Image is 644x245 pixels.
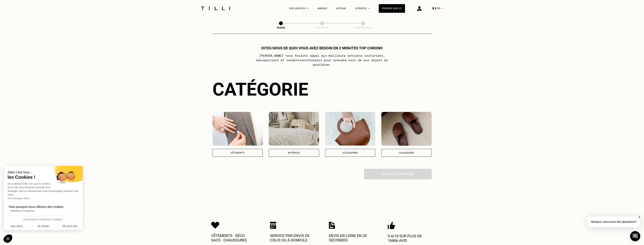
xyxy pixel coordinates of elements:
img: Icon [388,222,395,229]
p: Bonjour, avez-vous des questions? [587,216,640,227]
img: Menu déroulant [307,8,309,9]
p: [PERSON_NAME] nous faisons appel aux meilleurs artisans couturiers , maroquiniers et cordonniers ... [247,53,397,67]
img: Accessoires [325,112,375,146]
span: 🇫🇷 [432,7,436,10]
div: Catégorie [212,79,432,100]
img: Icon [270,222,276,229]
a: Prendre soin ici [379,4,405,13]
p: Vêtements · Déco · Sacs · Chaussures [211,233,256,242]
div: Estimation [303,26,341,29]
img: Intérieur [269,112,319,146]
div: Besoin [262,26,300,29]
div: Chaussures [399,152,414,154]
img: Icon [211,222,219,229]
a: Marque [318,7,327,10]
img: Chaussures [381,112,432,146]
img: icône connexion [417,6,422,11]
p: Devis en ligne en 20 secondes [329,233,374,242]
h1: Dites nous de quoi vous avez besoin en 2 minutes top chrono [261,46,383,50]
img: Vêtements [212,112,263,146]
img: menu déroulant [441,8,442,9]
a: Artisan [336,7,346,10]
p: 9.4/10 sur plus de 16866 avis [388,234,433,243]
div: Intérieur [288,152,300,154]
div: Accessoires [342,152,358,154]
div: Vêtements [231,152,244,154]
img: Icon [329,222,335,229]
img: Menu déroulant à propos [368,8,370,9]
p: Service par envoi de colis ou à domicile [270,233,315,242]
img: Logo du service de couturière Tilli [200,7,231,10]
div: Confirmation [344,26,382,29]
button: X [637,215,641,219]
